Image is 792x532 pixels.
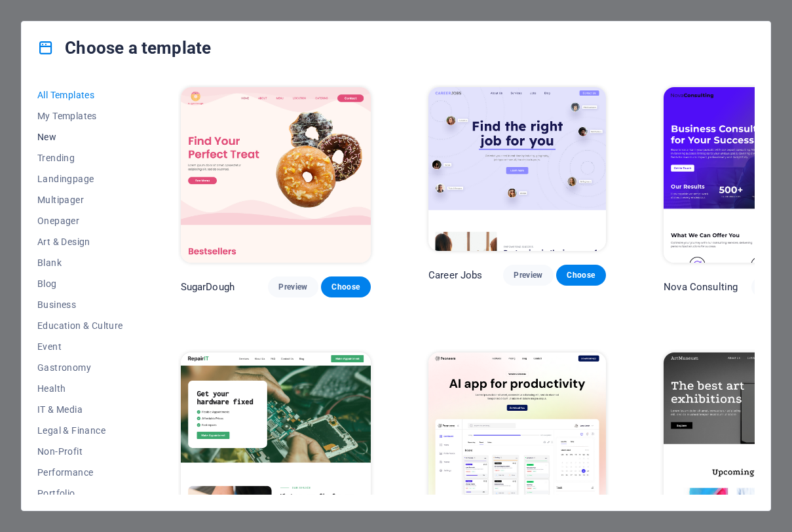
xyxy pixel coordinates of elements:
img: Career Jobs [428,87,606,251]
span: Legal & Finance [37,425,123,436]
span: Education & Culture [37,320,123,331]
button: Choose [321,276,371,297]
button: Event [37,336,123,357]
button: Performance [37,462,123,483]
span: New [37,132,123,142]
button: Preview [503,265,553,286]
img: Peoneera [428,352,606,516]
span: Performance [37,467,123,478]
span: Art & Design [37,237,123,247]
button: Portfolio [37,483,123,504]
span: Multipager [37,195,123,205]
button: Art & Design [37,231,123,252]
span: Event [37,341,123,352]
p: SugarDough [181,280,235,294]
button: Gastronomy [37,357,123,378]
button: Onepager [37,210,123,231]
span: Preview [278,282,307,292]
button: IT & Media [37,399,123,420]
p: Nova Consulting [664,280,738,294]
button: Health [37,378,123,399]
span: Business [37,299,123,310]
span: Gastronomy [37,362,123,373]
button: New [37,126,123,147]
button: Legal & Finance [37,420,123,441]
span: Choose [567,270,595,280]
span: All Templates [37,90,123,100]
button: Education & Culture [37,315,123,336]
span: Onepager [37,216,123,226]
span: Trending [37,153,123,163]
p: Career Jobs [428,269,483,282]
h4: Choose a template [37,37,211,58]
button: Blank [37,252,123,273]
span: Preview [514,270,542,280]
span: Blog [37,278,123,289]
button: All Templates [37,85,123,105]
button: Multipager [37,189,123,210]
span: Non-Profit [37,446,123,457]
button: Landingpage [37,168,123,189]
button: Preview [268,276,318,297]
button: My Templates [37,105,123,126]
button: Blog [37,273,123,294]
span: Blank [37,257,123,268]
button: Choose [556,265,606,286]
span: Health [37,383,123,394]
span: Choose [331,282,360,292]
span: My Templates [37,111,123,121]
img: RepairIT [181,352,371,528]
button: Non-Profit [37,441,123,462]
button: Business [37,294,123,315]
span: IT & Media [37,404,123,415]
span: Landingpage [37,174,123,184]
img: SugarDough [181,87,371,263]
button: Trending [37,147,123,168]
span: Portfolio [37,488,123,499]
